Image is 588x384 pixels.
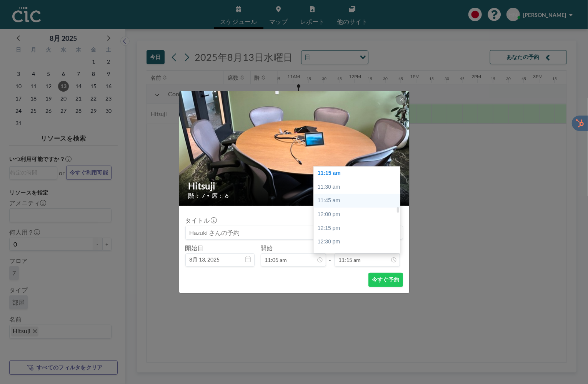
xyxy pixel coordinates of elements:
[314,180,400,194] div: 11:30 am
[186,226,403,239] input: Hazuki さんの予約
[179,62,410,235] img: 537.jpeg
[185,244,204,252] label: 開始日
[212,192,229,200] span: 席： 6
[185,216,216,224] label: タイトル
[314,208,400,221] div: 12:00 pm
[188,180,401,192] h2: Hitsuji
[314,249,400,263] div: 12:45 pm
[368,273,403,287] button: 今すぐ予約
[314,221,400,235] div: 12:15 pm
[261,244,273,252] label: 開始
[207,193,210,198] span: •
[314,166,400,180] div: 11:15 am
[314,235,400,249] div: 12:30 pm
[314,194,400,208] div: 11:45 am
[188,192,205,200] span: 階： 7
[329,247,331,264] span: -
